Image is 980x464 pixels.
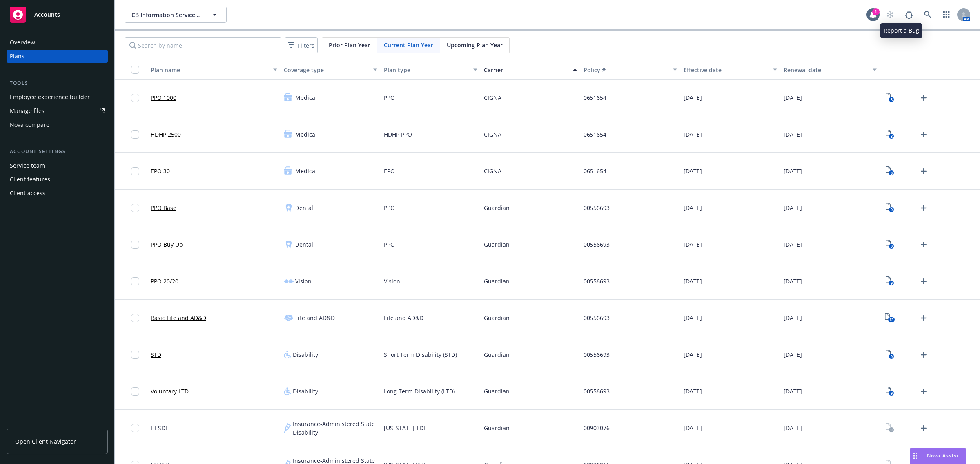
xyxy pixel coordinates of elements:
[131,314,139,322] input: Toggle Row Selected
[384,203,395,212] span: PPO
[883,275,896,288] a: View Plan Documents
[10,187,45,200] div: Client access
[883,91,896,104] a: View Plan Documents
[125,37,281,53] input: Search by name
[131,424,139,432] input: Toggle Row Selected
[584,314,610,322] span: 00556693
[7,91,108,104] a: Employee experience builder
[901,7,917,23] a: Report a Bug
[938,7,955,23] a: Switch app
[10,104,45,117] div: Manage files
[883,312,896,325] a: View Plan Documents
[784,130,802,139] span: [DATE]
[883,348,896,361] a: View Plan Documents
[151,424,167,432] span: HI SDI
[890,170,892,176] text: 8
[7,50,108,63] a: Plans
[784,93,802,102] span: [DATE]
[484,350,510,359] span: Guardian
[584,424,610,432] span: 00903076
[684,93,702,102] span: [DATE]
[584,93,606,102] span: 0651654
[917,312,930,325] a: Upload Plan Documents
[125,7,227,23] button: CB Information Services Inc
[329,41,370,49] span: Prior Plan Year
[584,387,610,396] span: 00556693
[131,387,139,396] input: Toggle Row Selected
[484,424,510,432] span: Guardian
[584,277,610,285] span: 00556693
[10,50,24,63] div: Plans
[883,422,896,435] a: View Plan Documents
[293,420,377,437] span: Insurance-Administered State Disability
[484,240,510,249] span: Guardian
[10,91,90,104] div: Employee experience builder
[883,128,896,141] a: View Plan Documents
[384,350,457,359] span: Short Term Disability (STD)
[684,277,702,285] span: [DATE]
[784,350,802,359] span: [DATE]
[890,97,892,102] text: 8
[10,36,35,49] div: Overview
[384,387,455,396] span: Long Term Disability (LTD)
[784,167,802,175] span: [DATE]
[384,66,468,74] div: Plan type
[684,203,702,212] span: [DATE]
[285,37,318,53] button: Filters
[584,350,610,359] span: 00556693
[151,203,176,212] a: PPO Base
[872,8,880,15] div: 1
[384,167,395,175] span: EPO
[883,238,896,251] a: View Plan Documents
[889,317,893,323] text: 13
[295,240,313,249] span: Dental
[384,130,412,139] span: HDHP PPO
[151,277,178,285] a: PPO 20/20
[384,41,433,49] span: Current Plan Year
[484,167,501,175] span: CIGNA
[882,7,898,23] a: Start snowing
[151,130,181,139] a: HDHP 2500
[34,11,60,18] span: Accounts
[293,387,318,396] span: Disability
[481,60,581,80] button: Carrier
[131,277,139,285] input: Toggle Row Selected
[381,60,481,80] button: Plan type
[147,60,281,80] button: Plan name
[890,244,892,249] text: 9
[131,351,139,359] input: Toggle Row Selected
[917,422,930,435] a: Upload Plan Documents
[284,66,368,74] div: Coverage type
[917,201,930,214] a: Upload Plan Documents
[295,203,313,212] span: Dental
[784,66,868,74] div: Renewal date
[584,240,610,249] span: 00556693
[684,424,702,432] span: [DATE]
[920,7,936,23] a: Search
[7,148,108,156] div: Account settings
[584,130,606,139] span: 0651654
[917,165,930,178] a: Upload Plan Documents
[151,350,161,359] a: STD
[131,11,202,19] span: CB Information Services Inc
[784,203,802,212] span: [DATE]
[780,60,880,80] button: Renewal date
[7,118,108,131] a: Nova compare
[447,41,503,49] span: Upcoming Plan Year
[917,385,930,398] a: Upload Plan Documents
[883,201,896,214] a: View Plan Documents
[890,134,892,139] text: 8
[584,66,668,74] div: Policy #
[584,203,610,212] span: 00556693
[298,41,314,50] span: Filters
[917,91,930,104] a: Upload Plan Documents
[890,281,892,286] text: 9
[890,354,892,359] text: 9
[7,3,108,26] a: Accounts
[151,240,183,249] a: PPO Buy Up
[910,448,966,464] button: Nova Assist
[295,167,317,175] span: Medical
[680,60,780,80] button: Effective date
[484,387,510,396] span: Guardian
[883,165,896,178] a: View Plan Documents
